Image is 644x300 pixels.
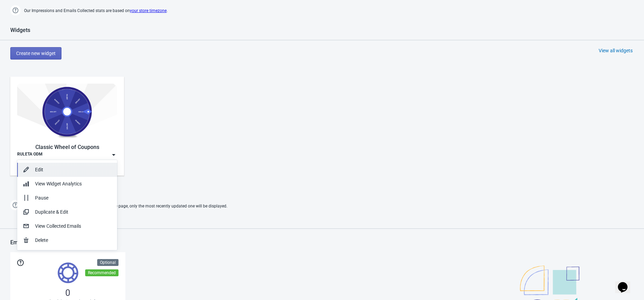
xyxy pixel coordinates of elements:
[10,47,61,60] button: Create new widget
[17,177,117,191] button: View Widget Analytics
[130,8,167,13] a: your store timezone
[35,208,112,216] div: Duplicate & Edit
[85,269,118,276] div: Recommended
[97,259,118,266] div: Optional
[58,262,78,283] img: tokens.svg
[10,5,21,15] img: help.png
[110,151,117,158] img: dropdown.png
[35,237,112,244] div: Delete
[599,47,633,54] div: View all widgets
[615,272,637,293] iframe: chat widget
[17,84,117,140] img: classic_game.jpg
[17,151,43,158] div: RULETA ODM
[17,191,117,205] button: Pause
[17,205,117,219] button: Duplicate & Edit
[17,143,117,151] div: Classic Wheel of Coupons
[17,233,117,247] button: Delete
[10,200,21,210] img: help.png
[35,223,112,230] div: View Collected Emails
[35,181,82,186] span: View Widget Analytics
[17,219,117,233] button: View Collected Emails
[17,163,117,177] button: Edit
[65,287,70,298] span: 0
[35,194,112,202] div: Pause
[24,5,168,17] span: Our Impressions and Emails Collected stats are based on .
[16,51,56,56] span: Create new widget
[24,201,227,212] span: If two Widgets are enabled and targeting the same page, only the most recently updated one will b...
[35,166,112,173] div: Edit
